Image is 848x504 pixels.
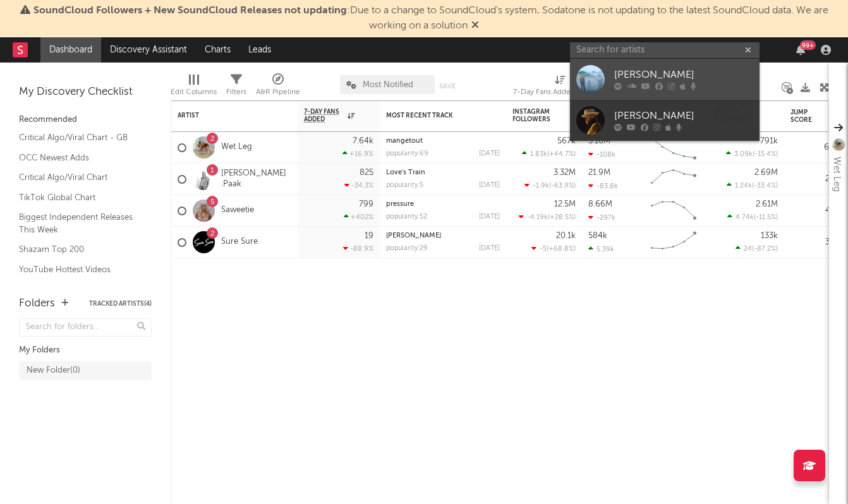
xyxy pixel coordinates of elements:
[512,108,557,123] div: Instagram Followers
[754,183,776,189] span: -33.4 %
[796,45,805,55] button: 99+
[790,203,841,219] div: 46.1
[386,245,428,252] div: popularity: 29
[359,200,373,208] div: 799
[256,69,300,105] div: A&R Pipeline
[524,181,576,189] div: ( )
[754,169,778,177] div: 2.69M
[342,150,373,158] div: +16.9 %
[19,151,139,165] a: OCC Newest Adds
[19,296,55,311] div: Folders
[479,245,500,252] div: [DATE]
[19,361,152,380] a: New Folder(0)
[614,109,753,124] div: [PERSON_NAME]
[33,6,828,31] span: : Due to a change to SoundCloud's system, Sodatone is not updating to the latest SoundCloud data....
[540,246,547,253] span: -5
[754,246,776,253] span: -87.2 %
[588,245,614,253] div: 5.39k
[19,318,152,337] input: Search for folders...
[790,109,822,124] div: Jump Score
[754,151,776,158] span: -15.4 %
[756,214,776,221] span: -11.5 %
[304,108,344,123] span: 7-Day Fans Added
[531,244,576,253] div: ( )
[439,83,456,90] button: Save
[736,214,754,221] span: 4.74k
[101,37,196,63] a: Discovery Assistant
[735,183,752,189] span: 1.24k
[588,200,612,208] div: 8.66M
[570,59,760,100] a: [PERSON_NAME]
[386,213,427,220] div: popularity: 52
[171,69,217,105] div: Edit Columns
[196,37,239,63] a: Charts
[221,237,258,248] a: Sure Sure
[344,213,373,221] div: +402 %
[256,85,300,100] div: A&R Pipeline
[19,243,139,256] a: Shazam Top 200
[790,140,841,155] div: 60.6
[386,232,500,239] div: Keysman
[221,169,291,190] a: [PERSON_NAME] .Paak
[551,183,574,189] span: -63.9 %
[790,172,841,187] div: 29.5
[513,69,608,105] div: 7-Day Fans Added (7-Day Fans Added)
[479,182,500,189] div: [DATE]
[588,169,610,177] div: 21.9M
[386,201,500,208] div: pressure
[588,213,615,222] div: -297k
[386,138,500,145] div: mangetout
[645,195,702,227] svg: Chart title
[736,244,778,253] div: ( )
[19,191,139,205] a: TikTok Global Chart
[221,205,254,216] a: Saweetie
[570,42,760,58] input: Search for artists
[614,68,753,83] div: [PERSON_NAME]
[726,150,778,158] div: ( )
[548,246,574,253] span: +68.8 %
[479,213,500,220] div: [DATE]
[19,85,152,100] div: My Discovery Checklist
[178,112,272,119] div: Artist
[522,150,576,158] div: ( )
[554,169,576,177] div: 3.32M
[386,150,428,157] div: popularity: 69
[479,150,500,157] div: [DATE]
[19,171,139,184] a: Critical Algo/Viral Chart
[19,210,139,236] a: Biggest Independent Releases This Week
[171,85,217,100] div: Edit Columns
[533,183,549,189] span: -1.9k
[588,232,607,240] div: 584k
[645,227,702,258] svg: Chart title
[549,151,574,158] span: +44.7 %
[19,263,139,277] a: YouTube Hottest Videos
[226,69,246,105] div: Filters
[365,232,373,240] div: 19
[19,343,152,358] div: My Folders
[588,137,610,145] div: 3.16M
[353,137,373,145] div: 7.64k
[760,137,778,145] div: 791k
[527,214,548,221] span: -4.19k
[386,138,423,145] a: mangetout
[744,246,752,253] span: 24
[343,244,373,253] div: -88.9 %
[554,200,576,208] div: 12.5M
[360,169,373,177] div: 825
[33,6,347,16] span: SoundCloud Followers + New SoundCloud Releases not updating
[645,164,702,195] svg: Chart title
[530,151,547,158] span: 1.83k
[790,235,841,250] div: 35.6
[363,81,413,89] span: Most Notified
[19,131,139,145] a: Critical Algo/Viral Chart - GB
[27,363,80,378] div: New Folder ( 0 )
[588,150,615,159] div: -108k
[519,213,576,221] div: ( )
[727,213,778,221] div: ( )
[386,169,425,176] a: Love's Train
[344,181,373,189] div: -34.3 %
[727,181,778,189] div: ( )
[239,37,280,63] a: Leads
[386,201,414,208] a: pressure
[800,40,816,50] div: 99 +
